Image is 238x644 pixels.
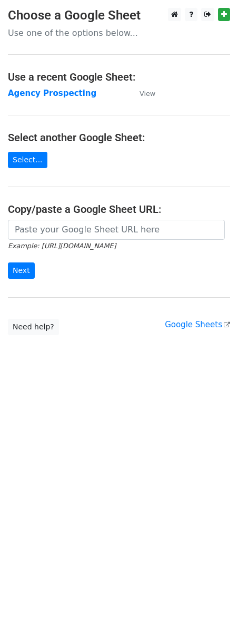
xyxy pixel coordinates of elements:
small: Example: [URL][DOMAIN_NAME] [8,242,116,250]
a: Google Sheets [165,320,230,329]
input: Paste your Google Sheet URL here [8,220,225,240]
a: View [129,89,155,98]
h4: Select another Google Sheet: [8,131,230,144]
h4: Use a recent Google Sheet: [8,71,230,83]
h3: Choose a Google Sheet [8,8,230,23]
input: Next [8,262,35,279]
a: Agency Prospecting [8,89,96,98]
small: View [140,90,155,97]
a: Need help? [8,319,59,335]
h4: Copy/paste a Google Sheet URL: [8,203,230,216]
p: Use one of the options below... [8,27,230,38]
a: Select... [8,152,47,168]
